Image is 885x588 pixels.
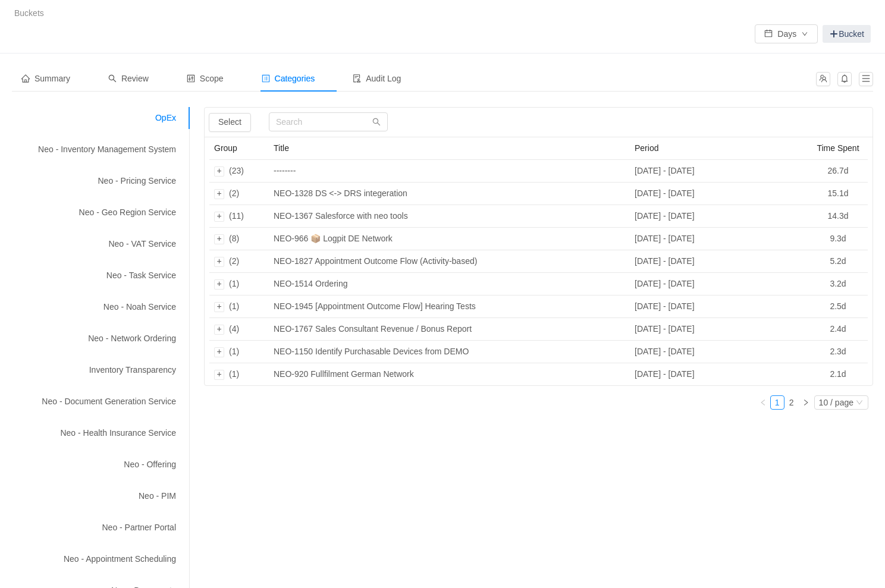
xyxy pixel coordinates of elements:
[808,295,868,318] td: 2.5d
[353,74,361,83] i: icon: audit
[635,301,695,311] span: [DATE] - [DATE]
[214,189,224,199] div: Expand row
[12,296,190,318] div: Neo - Noah Service
[12,139,190,161] div: Neo - Inventory Management System
[817,143,859,153] span: Time Spent
[209,341,269,363] td: (1)
[837,72,852,86] button: icon: bell
[269,341,630,363] td: NEO-1150 Identify Purchasable Devices from DEMO
[269,250,630,273] td: NEO-1827 Appointment Outcome Flow (Activity-based)
[209,113,251,132] button: Select
[214,166,224,177] div: Expand row
[21,74,70,83] span: Summary
[269,183,630,205] td: NEO-1328 DS <-> DRS integeration
[12,233,190,255] div: Neo - VAT Service
[808,205,868,228] td: 14.3d
[214,257,224,267] div: Expand row
[808,183,868,205] td: 15.1d
[802,399,809,406] i: icon: right
[635,143,658,153] span: Period
[274,143,289,153] span: Title
[635,234,695,243] span: [DATE] - [DATE]
[819,396,853,409] div: 10 / page
[269,160,630,183] td: --------
[269,273,630,295] td: NEO-1514 Ordering
[12,391,190,413] div: Neo - Document Generation Service
[209,160,269,183] td: (23)
[635,279,695,288] span: [DATE] - [DATE]
[12,422,190,444] div: Neo - Health Insurance Service
[187,74,224,83] span: Scope
[760,399,767,406] i: icon: left
[214,234,224,244] div: Expand row
[808,363,868,385] td: 2.1d
[269,363,630,385] td: NEO-920 Fullfilment German Network
[785,396,798,409] a: 2
[784,395,799,410] li: 2
[209,228,269,250] td: (8)
[635,188,695,198] span: [DATE] - [DATE]
[209,295,269,318] td: (1)
[756,395,770,410] li: Previous Page
[214,212,224,222] div: Expand row
[12,265,190,287] div: Neo - Task Service
[823,25,871,43] a: Bucket
[635,256,695,266] span: [DATE] - [DATE]
[108,74,149,83] span: Review
[755,24,818,43] button: icon: calendarDaysicon: down
[214,279,224,290] div: Expand row
[808,341,868,363] td: 2.3d
[209,363,269,385] td: (1)
[12,359,190,381] div: Inventory Transparency
[808,160,868,183] td: 26.7d
[372,118,381,126] i: icon: search
[856,399,863,407] i: icon: down
[808,318,868,341] td: 2.4d
[635,166,695,175] span: [DATE] - [DATE]
[635,211,695,221] span: [DATE] - [DATE]
[808,273,868,295] td: 3.2d
[808,250,868,273] td: 5.2d
[799,395,813,410] li: Next Page
[214,325,224,335] div: Expand row
[269,112,388,131] input: Search
[770,395,784,410] li: 1
[209,318,269,341] td: (4)
[12,202,190,224] div: Neo - Geo Region Service
[12,170,190,192] div: Neo - Pricing Service
[262,74,270,83] i: icon: profile
[214,370,224,380] div: Expand row
[808,228,868,250] td: 9.3d
[353,74,401,83] span: Audit Log
[12,548,190,570] div: Neo - Appointment Scheduling
[209,250,269,273] td: (2)
[816,72,830,86] button: icon: team
[187,74,195,83] i: icon: control
[269,295,630,318] td: NEO-1945 [Appointment Outcome Flow] Hearing Tests
[12,107,190,129] div: OpEx
[269,318,630,341] td: NEO-1767 Sales Consultant Revenue / Bonus Report
[214,302,224,312] div: Expand row
[269,205,630,228] td: NEO-1367 Salesforce with neo tools​
[214,347,224,357] div: Expand row
[209,273,269,295] td: (1)
[635,324,695,334] span: [DATE] - [DATE]
[214,143,237,153] span: Group
[12,328,190,350] div: Neo - Network Ordering
[859,72,873,86] button: icon: menu
[209,205,269,228] td: (11)
[209,183,269,205] td: (2)
[108,74,117,83] i: icon: search
[635,369,695,379] span: [DATE] - [DATE]
[262,74,315,83] span: Categories
[12,454,190,476] div: Neo - Offering
[771,396,784,409] a: 1
[21,74,30,83] i: icon: home
[12,485,190,507] div: Neo - PIM
[635,347,695,356] span: [DATE] - [DATE]
[269,228,630,250] td: NEO-966 📦 Logpit DE Network
[14,8,44,18] a: Buckets
[12,517,190,539] div: Neo - Partner Portal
